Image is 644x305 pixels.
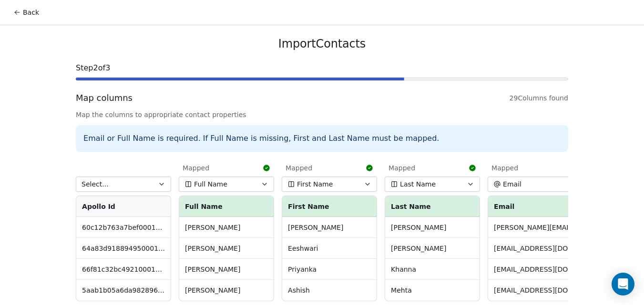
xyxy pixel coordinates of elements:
[400,179,436,189] span: Last Name
[388,163,415,173] span: Mapped
[76,280,171,301] td: 5aab1b05a6da982896afd9cd
[510,93,568,103] span: 29 Columns found
[76,259,171,280] td: 66f81c32bc49210001338e8e
[278,37,366,51] span: Import Contacts
[282,196,377,217] th: First Name
[488,259,583,280] td: [EMAIL_ADDRESS][DOMAIN_NAME]
[503,179,521,189] span: Email
[282,280,377,301] td: Ashish
[612,273,634,295] div: Open Intercom Messenger
[82,179,109,189] span: Select...
[488,217,583,238] td: [PERSON_NAME][EMAIL_ADDRESS][PERSON_NAME][DOMAIN_NAME]
[179,217,274,238] td: [PERSON_NAME]
[8,4,45,21] button: Back
[385,259,480,280] td: Khanna
[286,163,312,173] span: Mapped
[76,238,171,259] td: 64a83d918894950001cfde10
[385,238,480,259] td: [PERSON_NAME]
[76,110,568,119] span: Map the columns to appropriate contact properties
[76,217,171,238] td: 60c12b763a7bef0001873eac
[179,259,274,280] td: [PERSON_NAME]
[76,92,133,104] span: Map columns
[179,280,274,301] td: [PERSON_NAME]
[179,238,274,259] td: [PERSON_NAME]
[385,217,480,238] td: [PERSON_NAME]
[385,196,480,217] th: Last Name
[183,163,209,173] span: Mapped
[297,179,333,189] span: First Name
[194,179,227,189] span: Full Name
[76,196,171,217] th: Apollo Id
[76,125,568,152] div: Email or Full Name is required. If Full Name is missing, First and Last Name must be mapped.
[488,196,583,217] th: Email
[282,217,377,238] td: [PERSON_NAME]
[488,238,583,259] td: [EMAIL_ADDRESS][DOMAIN_NAME]
[488,280,583,301] td: [EMAIL_ADDRESS][DOMAIN_NAME]
[76,62,568,74] span: Step 2 of 3
[385,280,480,301] td: Mehta
[282,259,377,280] td: Priyanka
[282,238,377,259] td: Eeshwari
[491,163,518,173] span: Mapped
[179,196,274,217] th: Full Name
